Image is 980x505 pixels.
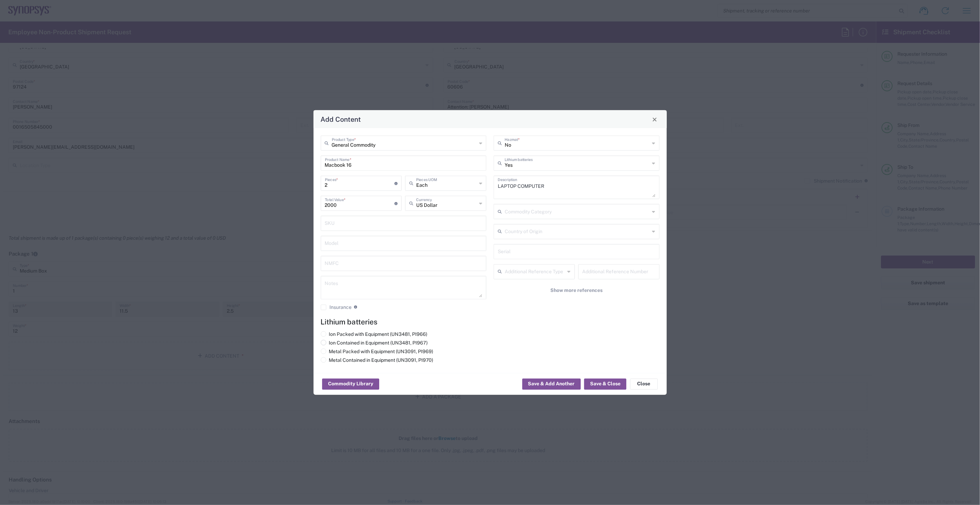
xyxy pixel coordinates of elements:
button: Close [630,379,658,390]
label: Ion Contained in Equipment (UN3481, PI967) [321,340,428,346]
h4: Add Content [320,114,361,124]
button: Save & Add Another [522,379,581,390]
label: Insurance [321,305,352,310]
label: Metal Contained in Equipment (UN3091, PI970) [321,357,433,364]
button: Close [650,114,660,124]
label: Metal Packed with Equipment (UN3091, PI969) [321,349,433,355]
button: Save & Close [584,379,626,390]
label: Ion Packed with Equipment (UN3481, PI966) [321,331,428,338]
h4: Lithium batteries [321,318,660,327]
span: Show more references [550,287,603,294]
button: Commodity Library [322,379,379,390]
